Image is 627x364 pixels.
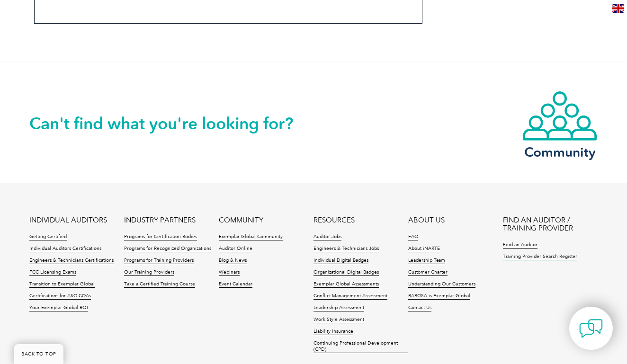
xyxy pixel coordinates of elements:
a: Work Style Assessment [313,317,364,323]
h3: Community [522,146,598,158]
a: Understanding Our Customers [408,281,475,288]
a: Training Provider Search Register [503,254,577,260]
a: Getting Certified [29,234,67,240]
a: Conflict Management Assessment [313,293,387,300]
a: Contact Us [408,305,431,311]
a: Continuing Professional Development (CPD) [313,340,408,353]
a: Customer Charter [408,269,448,276]
a: About iNARTE [408,246,440,252]
a: INDIVIDUAL AUDITORS [29,216,107,224]
a: FAQ [408,234,418,240]
a: Exemplar Global Assessments [313,281,379,288]
a: RABQSA is Exemplar Global [408,293,470,300]
a: Community [522,90,598,158]
h2: Can't find what you're looking for? [29,116,313,131]
a: Auditor Online [219,246,252,252]
a: Leadership Team [408,257,445,264]
a: INDUSTRY PARTNERS [124,216,196,224]
a: ABOUT US [408,216,445,224]
img: icon-community.webp [522,90,598,142]
a: Transition to Exemplar Global [29,281,95,288]
a: Your Exemplar Global ROI [29,305,88,311]
a: Exemplar Global Community [219,234,283,240]
a: Individual Digital Badges [313,257,368,264]
a: Webinars [219,269,240,276]
a: Individual Auditors Certifications [29,246,101,252]
a: Leadership Assessment [313,305,364,311]
a: Our Training Providers [124,269,174,276]
a: Programs for Recognized Organizations [124,246,211,252]
a: Organizational Digital Badges [313,269,379,276]
a: Engineers & Technicians Certifications [29,257,114,264]
a: Certifications for ASQ CQAs [29,293,91,300]
a: RESOURCES [313,216,355,224]
a: BACK TO TOP [14,344,63,364]
a: Engineers & Technicians Jobs [313,246,379,252]
a: Event Calendar [219,281,252,288]
a: Programs for Training Providers [124,257,194,264]
a: Programs for Certification Bodies [124,234,197,240]
a: Auditor Jobs [313,234,341,240]
img: contact-chat.png [579,317,603,340]
a: Liability Insurance [313,328,353,335]
a: Take a Certified Training Course [124,281,195,288]
a: Blog & News [219,257,247,264]
img: en [612,4,624,13]
a: FCC Licensing Exams [29,269,76,276]
a: FIND AN AUDITOR / TRAINING PROVIDER [503,216,598,232]
a: COMMUNITY [219,216,263,224]
a: Find an Auditor [503,242,537,249]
